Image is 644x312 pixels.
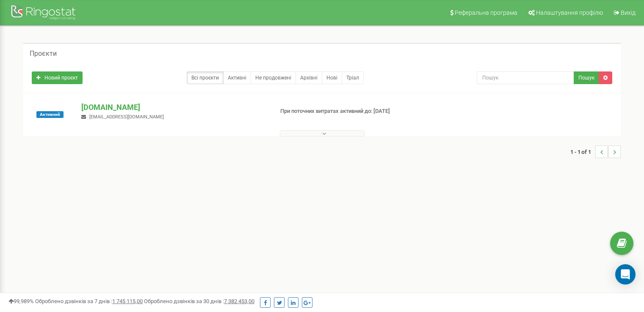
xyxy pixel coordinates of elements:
[455,9,517,16] span: Реферальна програма
[89,114,164,120] span: [EMAIL_ADDRESS][DOMAIN_NAME]
[30,50,57,57] h5: Проєкти
[342,71,364,84] a: Тріал
[224,298,254,304] u: 7 382 453,00
[296,71,322,84] a: Архівні
[536,9,603,16] span: Налаштування профілю
[280,107,416,115] p: При поточних витратах активний до: [DATE]
[570,145,595,158] span: 1 - 1 of 1
[574,71,599,84] button: Пошук
[621,9,636,16] span: Вихід
[81,102,266,113] p: [DOMAIN_NAME]
[36,111,64,118] span: Активний
[144,298,254,304] span: Оброблено дзвінків за 30 днів :
[8,298,34,304] span: 99,989%
[251,71,296,84] a: Не продовжені
[615,264,636,285] div: Open Intercom Messenger
[112,298,143,304] u: 1 745 115,00
[35,298,143,304] span: Оброблено дзвінків за 7 днів :
[570,137,621,167] nav: ...
[477,71,574,84] input: Пошук
[322,71,342,84] a: Нові
[187,71,224,84] a: Всі проєкти
[32,71,83,84] a: Новий проєкт
[223,71,251,84] a: Активні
